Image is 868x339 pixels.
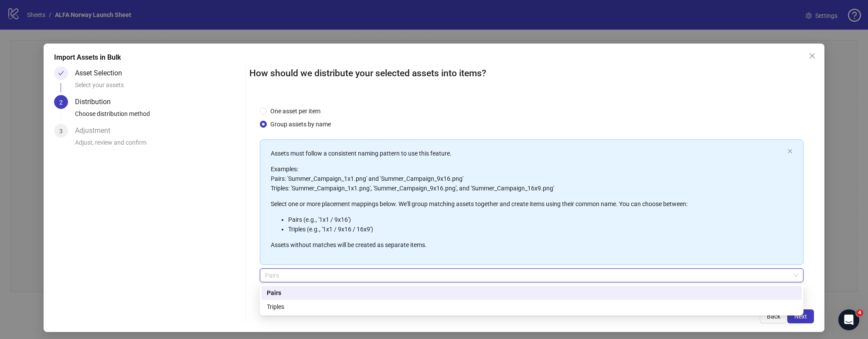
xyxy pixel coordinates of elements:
[267,302,797,312] div: Triples
[262,300,802,314] div: Triples
[59,99,63,106] span: 2
[787,149,793,154] button: close
[288,224,784,234] li: Triples (e.g., '1x1 / 9x16 / 16x9')
[271,199,784,209] p: Select one or more placement mappings below. We'll group matching assets together and create item...
[262,286,802,300] div: Pairs
[54,52,814,63] div: Import Assets in Bulk
[75,124,117,138] div: Adjustment
[75,66,129,80] div: Asset Selection
[838,309,859,330] iframe: Intercom live chat
[267,106,324,116] span: One asset per item
[787,309,814,323] button: Next
[271,164,784,193] p: Examples: Pairs: 'Summer_Campaign_1x1.png' and 'Summer_Campaign_9x16.png' Triples: 'Summer_Campai...
[856,309,863,316] span: 4
[767,313,780,320] span: Back
[75,138,242,153] div: Adjust, review and confirm
[809,52,816,59] span: close
[794,313,807,320] span: Next
[75,80,242,95] div: Select your assets
[249,66,814,81] h2: How should we distribute your selected assets into items?
[288,215,784,224] li: Pairs (e.g., '1x1 / 9x16')
[265,269,798,282] span: Pairs
[805,49,819,63] button: Close
[271,149,784,158] p: Assets must follow a consistent naming pattern to use this feature.
[267,288,797,298] div: Pairs
[267,119,334,129] span: Group assets by name
[59,128,63,135] span: 3
[271,240,784,250] p: Assets without matches will be created as separate items.
[58,70,64,76] span: check
[75,109,242,124] div: Choose distribution method
[760,309,787,323] button: Back
[75,95,118,109] div: Distribution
